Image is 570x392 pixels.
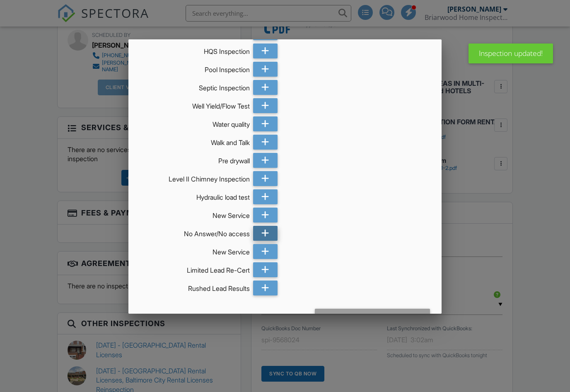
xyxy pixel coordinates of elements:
[469,44,553,63] div: Inspection updated!
[140,80,250,92] div: Septic Inspection
[140,208,250,220] div: New Service
[140,62,250,74] div: Pool Inspection
[315,309,430,324] div: Add Services
[140,281,250,293] div: Rushed Lead Results
[140,244,250,256] div: New Service
[140,135,250,147] div: Walk and Talk
[140,44,250,56] div: HQS Inspection
[140,226,250,238] div: No Answer/No access
[140,98,250,111] div: Well Yield/Flow Test
[140,116,250,129] div: Water quality
[140,189,250,202] div: Hydraulic load test
[140,171,250,184] div: Level II Chimney Inspection
[140,153,250,165] div: Pre drywall
[140,262,250,275] div: Limited Lead Re-Cert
